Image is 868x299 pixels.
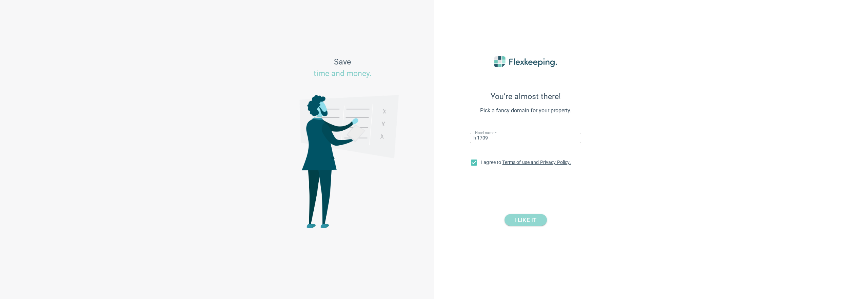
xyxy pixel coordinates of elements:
[505,214,547,226] button: I LIKE IT
[502,160,571,165] a: Terms of use and Privacy Policy.
[314,56,372,80] span: Save
[481,160,571,165] span: I agree to
[314,69,372,78] span: time and money.
[451,92,600,101] span: You’re almost there!
[514,214,536,226] span: I LIKE IT
[451,107,600,115] span: Pick a fancy domain for your property.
